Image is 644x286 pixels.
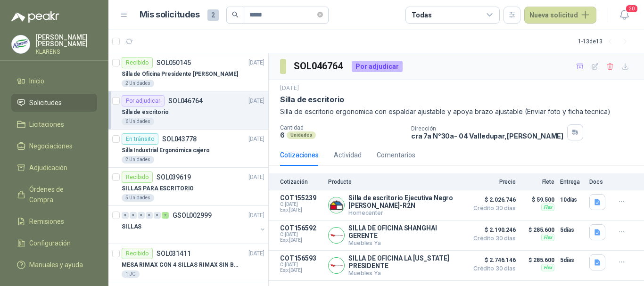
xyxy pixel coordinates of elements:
[29,238,71,248] span: Configuración
[36,49,97,55] p: KLARENS
[29,98,62,108] span: Solicitudes
[469,224,516,236] span: $ 2.190.246
[280,124,404,131] p: Cantidad
[560,254,584,266] p: 5 días
[521,179,554,185] p: Flete
[207,9,219,21] span: 2
[11,180,97,209] a: Órdenes de Compra
[248,211,264,220] p: [DATE]
[11,137,97,155] a: Negociaciones
[521,224,554,236] p: $ 285.600
[122,248,153,259] div: Recibido
[248,58,264,67] p: [DATE]
[11,159,97,177] a: Adjudicación
[521,194,554,205] p: $ 59.500
[11,11,59,23] img: Logo peakr
[122,80,154,87] div: 2 Unidades
[280,237,322,243] span: Exp: [DATE]
[122,156,154,163] div: 2 Unidades
[11,72,97,90] a: Inicio
[411,132,563,140] p: cra 7a N°30a- 04 Valledupar , [PERSON_NAME]
[168,98,203,104] p: SOL046764
[108,244,268,282] a: RecibidoSOL031411[DATE] MESA RIMAX CON 4 SILLAS RIMAX SIN BRAZOS1 JG
[541,234,554,241] div: Flex
[157,59,191,66] p: SOL050145
[122,95,165,106] div: Por adjudicar
[138,212,145,219] div: 0
[36,34,97,47] p: [PERSON_NAME] [PERSON_NAME]
[248,173,264,182] p: [DATE]
[348,194,463,209] p: Silla de escritorio Ejecutiva Negro [PERSON_NAME]-R2N
[469,266,516,271] span: Crédito 30 días
[616,7,633,24] button: 20
[122,184,194,193] p: SILLAS PARA ESCRITORIO
[280,268,322,273] span: Exp: [DATE]
[11,115,97,133] a: Licitaciones
[280,262,322,268] span: C: [DATE]
[348,239,463,246] p: Muebles Ya
[348,209,463,216] p: Homecenter
[122,146,210,155] p: Silla Industrial Ergonómica cajero
[625,4,638,13] span: 20
[29,141,73,151] span: Negociaciones
[541,204,554,211] div: Flex
[108,168,268,206] a: RecibidoSOL039619[DATE] SILLAS PARA ESCRITORIO5 Unidades
[12,35,30,53] img: Company Logo
[162,212,169,219] div: 2
[280,179,322,185] p: Cotización
[294,59,344,74] h3: SOL046764
[328,179,463,185] p: Producto
[280,150,319,160] div: Cotizaciones
[352,61,403,72] div: Por adjudicar
[411,125,563,132] p: Dirección
[280,106,633,117] p: Silla de escritorio ergonomica con espaldar ajustable y apoya brazo ajustable (Enviar foto y fich...
[560,194,584,205] p: 10 días
[469,194,516,205] span: $ 2.026.746
[317,10,323,19] span: close-circle
[348,270,463,277] p: Muebles Ya
[317,12,323,17] span: close-circle
[541,264,554,271] div: Flex
[11,212,97,230] a: Remisiones
[162,136,197,142] p: SOL043778
[280,194,322,202] p: COT155239
[108,130,268,168] a: En tránsitoSOL043778[DATE] Silla Industrial Ergonómica cajero2 Unidades
[521,254,554,266] p: $ 285.600
[157,250,191,257] p: SOL031411
[122,270,140,278] div: 1 JG
[122,70,238,79] p: Silla de Oficina Presidente [PERSON_NAME]
[348,224,463,239] p: SILLA DE OFICINA SHANGHAI GERENTE
[280,232,322,237] span: C: [DATE]
[232,11,239,18] span: search
[29,163,67,173] span: Adjudicación
[280,84,299,93] p: [DATE]
[29,76,44,86] span: Inicio
[108,91,268,130] a: Por adjudicarSOL046764[DATE] Silla de escritorio6 Unidades
[469,179,516,185] p: Precio
[122,261,239,270] p: MESA RIMAX CON 4 SILLAS RIMAX SIN BRAZOS
[578,34,633,49] div: 1 - 13 de 13
[348,254,463,270] p: SILLA DE OFICINA LA [US_STATE] PRESIDENTE
[140,8,200,22] h1: Mis solicitudes
[29,260,83,270] span: Manuales y ayuda
[280,207,322,213] span: Exp: [DATE]
[589,179,608,185] p: Docs
[157,174,191,180] p: SOL039619
[412,10,431,20] div: Todas
[11,234,97,252] a: Configuración
[122,118,154,125] div: 6 Unidades
[469,236,516,241] span: Crédito 30 días
[329,258,344,273] img: Company Logo
[122,212,129,219] div: 0
[334,150,362,160] div: Actividad
[122,108,169,117] p: Silla de escritorio
[122,210,266,240] a: 0 0 0 0 0 2 GSOL002999[DATE] SILLAS
[11,94,97,112] a: Solicitudes
[122,133,158,145] div: En tránsito
[122,57,153,68] div: Recibido
[287,131,316,139] div: Unidades
[280,254,322,262] p: COT156593
[560,224,584,236] p: 5 días
[329,228,344,243] img: Company Logo
[524,7,596,24] button: Nueva solicitud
